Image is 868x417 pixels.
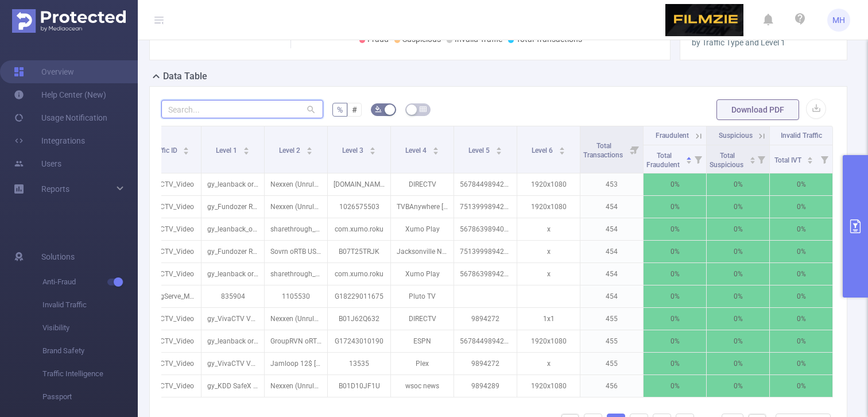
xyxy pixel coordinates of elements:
[707,285,769,307] p: 0%
[14,129,85,152] a: Integrations
[716,99,799,120] button: Download PDF
[201,375,264,397] p: gy_KDD SafeX RTB non-COPPA [DATE] (no VAST)
[138,173,201,195] p: PLL_CTV_Video
[692,37,835,49] div: by Traffic Type and Level 1
[719,132,753,140] span: Suspicious
[707,218,769,240] p: 0%
[265,196,327,218] p: Nexxen (Unruly) oRTB US [DATE] - 233032 (Wider WL)
[685,155,692,159] i: icon: caret-up
[517,330,580,352] p: 1920x1080
[42,271,138,294] span: Anti-Fraud
[328,263,390,285] p: com.xumo.roku
[391,330,454,352] p: ESPN
[328,375,390,397] p: B01D10JF1U
[559,150,565,153] i: icon: caret-down
[517,196,580,218] p: 1920x1080
[328,173,390,195] p: [DOMAIN_NAME]
[685,159,692,163] i: icon: caret-down
[644,218,706,240] p: 0%
[243,145,249,149] i: icon: caret-up
[707,173,769,195] p: 0%
[375,106,382,113] i: icon: bg-colors
[279,146,302,155] span: Level 2
[454,353,517,374] p: 9894272
[138,263,201,285] p: PLL_CTV_Video
[454,173,517,195] p: 5678449894223
[580,308,643,330] p: 455
[644,196,706,218] p: 0%
[243,145,250,152] div: Sort
[580,218,643,240] p: 454
[710,152,745,169] span: Total Suspicious
[328,285,390,307] p: G18229011675
[265,241,327,262] p: Sovrn oRTB US [DATE]
[328,353,390,374] p: 13535
[583,142,625,159] span: Total Transactions
[391,375,454,397] p: wsoc news
[391,353,454,374] p: Plex
[832,9,845,32] span: MH
[183,145,189,152] div: Sort
[161,100,323,118] input: Search...
[265,353,327,374] p: Jamloop 12$ [PERSON_NAME] [GEOGRAPHIC_DATA] [GEOGRAPHIC_DATA] [DATE] - 686402
[216,146,239,155] span: Level 1
[420,106,427,113] i: icon: table
[138,285,201,307] p: SpringServe_Multi
[559,145,565,149] i: icon: caret-up
[517,218,580,240] p: x
[42,316,138,339] span: Visibility
[454,218,517,240] p: 5678639894049
[644,375,706,397] p: 0%
[183,150,189,153] i: icon: caret-down
[644,173,706,195] p: 0%
[42,385,138,408] span: Passport
[432,150,439,153] i: icon: caret-down
[432,145,439,149] i: icon: caret-up
[646,152,681,169] span: Total Fraudulent
[644,241,706,262] p: 0%
[707,263,769,285] p: 0%
[580,330,643,352] p: 455
[580,375,643,397] p: 456
[14,83,106,106] a: Help Center (New)
[656,132,689,140] span: Fraudulent
[391,263,454,285] p: Xumo Play
[328,308,390,330] p: B01J62Q632
[770,196,832,218] p: 0%
[12,9,126,33] img: Protected Media
[369,145,376,152] div: Sort
[454,375,517,397] p: 9894289
[580,173,643,195] p: 453
[753,145,769,173] i: Filter menu
[201,241,264,262] p: gy_Fundozer RTB [PERSON_NAME] [DATE] WL
[41,184,69,194] span: Reports
[150,146,179,155] span: Traffic ID
[495,145,502,152] div: Sort
[770,330,832,352] p: 0%
[580,241,643,262] p: 454
[369,145,375,149] i: icon: caret-up
[774,156,803,164] span: Total IVT
[781,132,822,140] span: Invalid Traffic
[749,155,756,162] div: Sort
[644,308,706,330] p: 0%
[265,375,327,397] p: Nexxen (Unruly) oRTB US [DATE] - 233032_Top Tier_dp
[690,145,706,173] i: Filter menu
[517,241,580,262] p: x
[770,353,832,374] p: 0%
[391,285,454,307] p: Pluto TV
[41,177,69,200] a: Reports
[644,330,706,352] p: 0%
[770,173,832,195] p: 0%
[41,245,75,268] span: Solutions
[454,308,517,330] p: 9894272
[517,353,580,374] p: x
[454,263,517,285] p: 5678639894223
[517,173,580,195] p: 1920x1080
[770,308,832,330] p: 0%
[42,362,138,385] span: Traffic Intelligence
[685,155,692,162] div: Sort
[391,241,454,262] p: Jacksonville News & Weather
[749,159,755,163] i: icon: caret-down
[328,241,390,262] p: B07T25TRJK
